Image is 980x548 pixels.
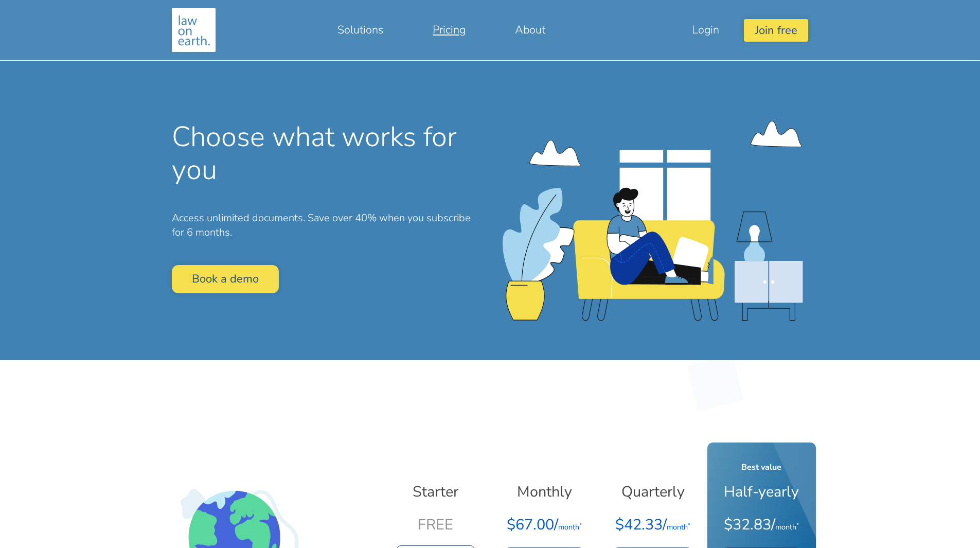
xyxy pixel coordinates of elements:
[607,508,700,543] p: $42.33/
[172,120,482,186] h1: Choose what works for you
[667,17,744,42] a: Login
[313,17,408,42] a: Solutions
[715,459,808,475] p: Best value
[497,508,591,543] p: $67.00/
[497,484,591,500] p: Monthly
[775,522,799,532] span: month
[715,508,808,543] p: $32.83/
[172,265,279,293] a: Book a demo
[607,484,700,500] p: Quarterly
[503,121,803,321] img: peaceful_place.png
[389,484,482,500] p: Starter
[389,508,482,541] p: FREE
[667,522,690,532] span: month
[490,17,570,42] a: About
[744,19,808,41] button: Join free
[172,211,482,241] p: Access unlimited documents. Save over 40% when you subscribe for 6 months.
[408,17,490,42] a: Pricing
[668,337,762,430] img: diamond_129129.svg
[715,484,808,500] p: Half-yearly
[172,8,216,52] img: Making legal services accessible to everyone, anywhere, anytime
[558,522,582,532] span: month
